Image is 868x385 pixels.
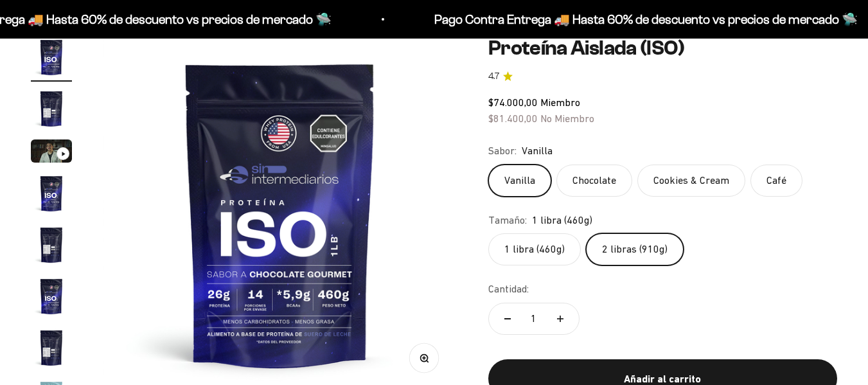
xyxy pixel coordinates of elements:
[31,327,72,368] img: Proteína Aislada (ISO)
[488,112,538,124] span: $81.400,00
[488,212,527,229] legend: Tamaño:
[31,37,72,78] img: Proteína Aislada (ISO)
[433,9,856,30] p: Pago Contra Entrega 🚚 Hasta 60% de descuento vs precios de mercado 🛸
[31,276,72,317] img: Proteína Aislada (ISO)
[31,224,72,265] img: Proteína Aislada (ISO)
[31,224,72,269] button: Ir al artículo 5
[540,96,580,108] span: Miembro
[542,303,579,334] button: Aumentar cantidad
[488,281,529,298] label: Cantidad:
[489,303,526,334] button: Reducir cantidad
[522,143,553,159] span: Vanilla
[31,88,72,129] img: Proteína Aislada (ISO)
[488,69,837,84] a: 4.74.7 de 5.0 estrellas
[31,139,72,166] button: Ir al artículo 3
[488,37,837,59] h1: Proteína Aislada (ISO)
[488,69,499,84] span: 4.7
[31,37,72,82] button: Ir al artículo 1
[488,143,517,159] legend: Sabor:
[31,327,72,372] button: Ir al artículo 7
[31,173,72,214] img: Proteína Aislada (ISO)
[31,88,72,133] button: Ir al artículo 2
[31,173,72,218] button: Ir al artículo 4
[488,96,538,108] span: $74.000,00
[532,212,592,229] span: 1 libra (460g)
[540,112,594,124] span: No Miembro
[31,276,72,321] button: Ir al artículo 6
